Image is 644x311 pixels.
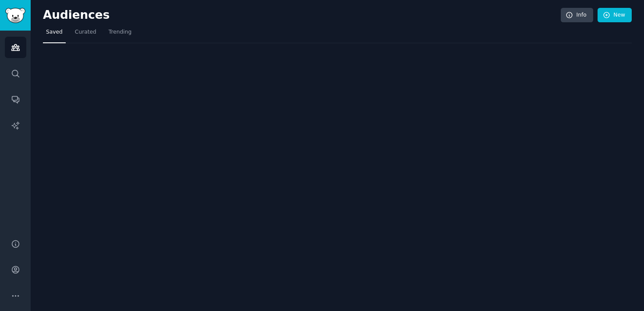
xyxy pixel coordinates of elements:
h2: Audiences [43,8,561,22]
span: Trending [109,28,131,36]
a: Trending [106,25,134,43]
a: Saved [43,25,66,43]
a: Info [561,8,593,23]
a: New [598,8,632,23]
span: Saved [46,28,63,36]
img: GummySearch logo [5,8,25,23]
span: Curated [75,28,96,36]
a: Curated [72,25,99,43]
